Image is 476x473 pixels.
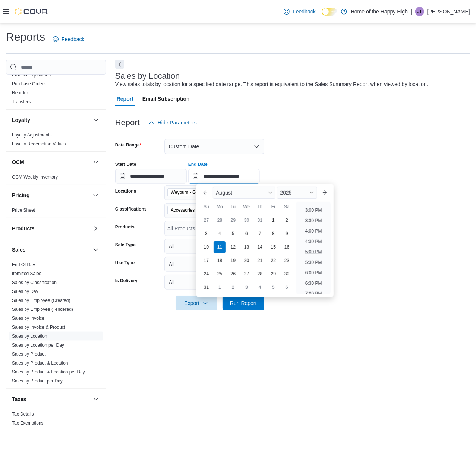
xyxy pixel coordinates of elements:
button: Taxes [91,395,100,404]
a: OCM Weekly Inventory [12,174,58,180]
button: Export [176,296,217,310]
a: Reorder [12,90,28,95]
a: Price Sheet [12,208,35,213]
span: 2025 [280,190,291,196]
a: Sales by Classification [12,280,57,285]
div: View sales totals by location for a specified date range. This report is equivalent to the Sales ... [115,81,428,88]
button: Remove Accessories from selection in this group [196,208,201,212]
div: Tu [227,201,239,213]
div: day-1 [214,281,226,293]
span: Product Expirations [12,72,51,78]
h3: Sales by Location [115,72,180,81]
span: Itemized Sales [12,271,41,277]
li: 5:00 PM [302,247,325,256]
a: Tax Details [12,411,34,417]
a: Product Expirations [12,72,51,78]
div: day-6 [240,228,252,240]
span: Transfers [12,99,31,105]
span: Sales by Product per Day [12,378,63,384]
button: All [164,257,264,272]
div: day-4 [214,228,226,240]
p: | [411,7,412,16]
span: Sales by Employee (Created) [12,297,70,303]
div: day-28 [254,268,266,280]
li: 3:30 PM [302,216,325,225]
div: day-25 [214,268,226,280]
div: day-17 [200,255,212,267]
button: Products [91,224,100,233]
div: day-2 [281,214,293,226]
div: day-18 [214,255,226,267]
button: Run Report [223,296,264,310]
button: All [164,239,264,254]
a: Transfers [12,99,31,104]
button: Sales [91,245,100,254]
a: Sales by Invoice & Product [12,325,65,330]
button: Pricing [12,192,90,199]
h3: Pricing [12,192,29,199]
label: Is Delivery [115,278,138,284]
div: day-26 [227,268,239,280]
span: Sales by Location [12,333,47,339]
div: day-22 [267,255,279,267]
span: Email Subscription [142,91,190,106]
div: day-29 [267,268,279,280]
div: day-5 [267,281,279,293]
div: August, 2025 [199,214,293,294]
div: day-27 [240,268,252,280]
button: Next month [319,187,331,199]
label: Locations [115,188,136,194]
div: day-30 [240,214,252,226]
span: Sales by Classification [12,280,57,286]
button: Loyalty [12,116,90,124]
div: day-14 [254,241,266,253]
div: Loyalty [6,130,106,151]
span: OCM Weekly Inventory [12,174,58,180]
span: Loyalty Redemption Values [12,141,66,147]
li: 3:00 PM [302,206,325,215]
span: Sales by Day [12,288,38,294]
div: day-31 [254,214,266,226]
div: day-21 [254,255,266,267]
div: Button. Open the year selector. 2025 is currently selected. [277,187,317,199]
span: Loyalty Adjustments [12,132,52,138]
span: Price Sheet [12,207,35,213]
button: Loyalty [91,116,100,124]
label: Products [115,224,135,230]
button: OCM [12,158,90,166]
div: day-27 [200,214,212,226]
input: Press the down key to open a popover containing a calendar. [115,169,187,184]
a: Sales by Invoice [12,316,44,321]
h3: OCM [12,158,24,166]
button: Next [115,60,124,69]
div: Mo [214,201,226,213]
a: Sales by Product [12,351,46,357]
div: day-5 [227,228,239,240]
span: Sales by Invoice & Product [12,324,65,330]
a: End Of Day [12,262,35,267]
li: 4:00 PM [302,227,325,236]
label: Date Range [115,142,142,148]
p: [PERSON_NAME] [427,7,470,16]
button: Pricing [91,191,100,200]
span: End Of Day [12,262,35,268]
a: Sales by Product & Location [12,360,68,366]
div: day-20 [240,255,252,267]
li: 6:00 PM [302,268,325,277]
span: Export [180,296,213,310]
span: Purchase Orders [12,81,46,87]
h3: Loyalty [12,116,30,124]
input: Press the down key to enter a popover containing a calendar. Press the escape key to close the po... [188,169,260,184]
span: Tax Exemptions [12,420,44,426]
div: Th [254,201,266,213]
span: Weyburn - Government Road - Fire & Flower [171,189,229,196]
div: Sales [6,260,106,388]
span: Sales by Product & Location [12,360,68,366]
a: Sales by Product per Day [12,378,63,384]
a: Sales by Day [12,289,38,294]
button: Taxes [12,395,90,403]
a: Feedback [50,32,87,47]
a: Purchase Orders [12,81,46,86]
button: All [164,275,264,290]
